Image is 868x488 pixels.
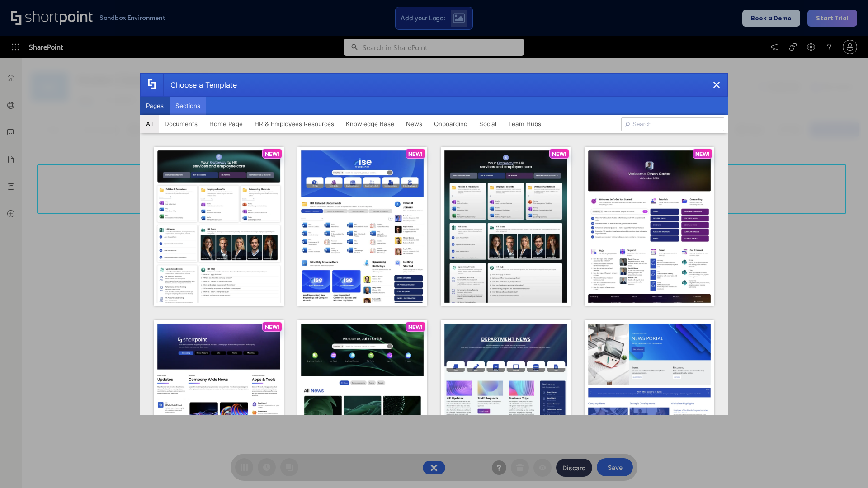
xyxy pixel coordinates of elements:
button: Social [473,115,502,133]
p: NEW! [695,150,710,157]
button: Pages [140,97,170,115]
div: template selector [140,73,728,415]
button: Onboarding [428,115,473,133]
button: Sections [170,97,206,115]
button: News [400,115,428,133]
button: Documents [159,115,203,133]
div: Choose a Template [163,74,237,96]
p: NEW! [552,150,566,157]
p: NEW! [408,324,423,330]
input: Search [621,117,724,131]
button: All [140,115,159,133]
button: HR & Employees Resources [249,115,340,133]
p: NEW! [408,150,423,157]
button: Team Hubs [502,115,547,133]
button: Knowledge Base [340,115,400,133]
button: Home Page [203,115,249,133]
p: NEW! [265,150,279,157]
iframe: Chat Widget [823,445,868,488]
p: NEW! [265,324,279,330]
